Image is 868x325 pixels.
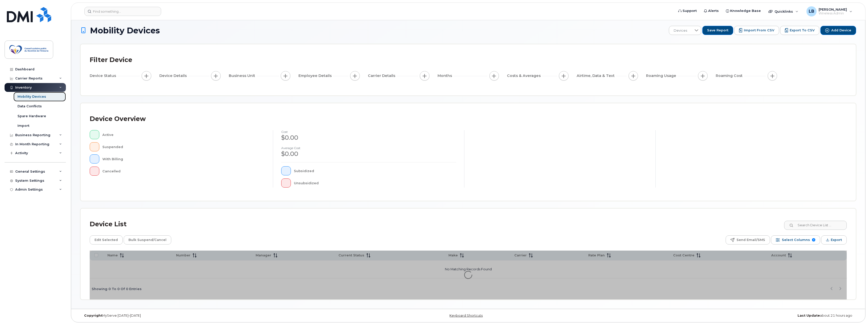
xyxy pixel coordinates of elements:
div: Subsidized [294,166,456,175]
span: Device Details [159,73,188,78]
button: Export to CSV [780,26,819,35]
button: Add Device [820,26,856,35]
div: $0.00 [281,133,456,142]
div: With Billing [102,154,265,164]
button: Export [821,235,847,245]
h4: cost [281,130,456,133]
span: Employee Details [298,73,333,78]
h4: Average cost [281,146,456,150]
div: Device List [90,218,127,231]
button: Select Columns 9 [771,235,820,245]
span: Roaming Cost [716,73,744,78]
span: Export to CSV [790,28,815,33]
div: Suspended [102,142,265,151]
button: Edit Selected [90,235,123,245]
div: MyServe [DATE]–[DATE] [80,314,339,318]
div: $0.00 [281,150,456,158]
span: Save Report [707,28,728,33]
span: Business Unit [229,73,257,78]
div: Cancelled [102,167,265,176]
div: Unsubsidized [294,178,456,188]
div: Filter Device [90,53,132,67]
span: Edit Selected [95,236,118,244]
button: Import from CSV [734,26,779,35]
div: about 21 hours ago [597,314,856,318]
a: Keyboard Shortcuts [449,314,483,317]
span: Add Device [831,28,851,33]
button: Send Email/SMS [726,235,770,245]
span: Months [438,73,454,78]
span: Export [831,236,842,244]
span: Import from CSV [744,28,774,33]
span: Costs & Averages [507,73,542,78]
button: Bulk Suspend/Cancel [124,235,171,245]
span: Roaming Usage [646,73,678,78]
span: Carrier Details [368,73,397,78]
button: Save Report [702,26,733,35]
span: Select Columns [782,236,810,244]
strong: Last Update [798,314,820,317]
span: Send Email/SMS [737,236,765,244]
span: Device Status [90,73,118,78]
input: Search Device List ... [784,221,847,230]
span: 9 [812,238,815,241]
strong: Copyright [84,314,102,317]
span: Airtime, Data & Text [577,73,616,78]
span: Mobility Devices [90,26,160,35]
span: Bulk Suspend/Cancel [128,236,166,244]
div: Device Overview [90,112,146,126]
span: Devices [669,26,692,35]
div: Active [102,130,265,139]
